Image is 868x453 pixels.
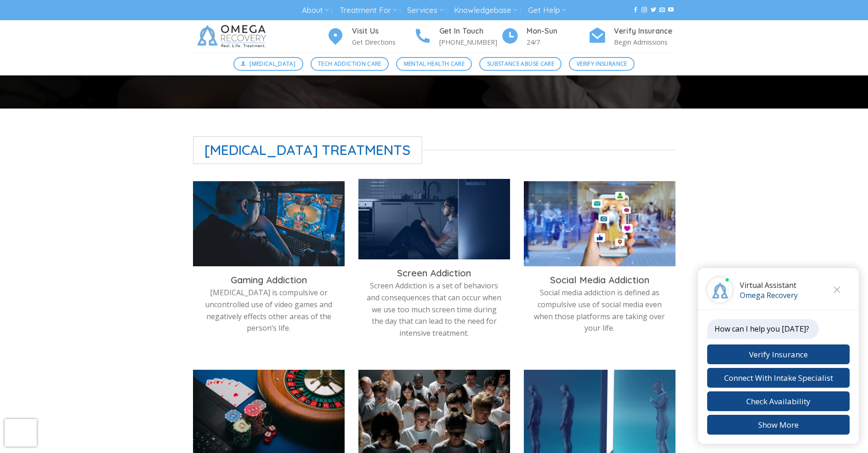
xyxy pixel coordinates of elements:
h4: Get In Touch [439,25,501,37]
a: Follow on Instagram [641,7,647,13]
img: Omega Recovery [193,20,273,52]
p: 24/7 [527,37,588,47]
a: Tech Addiction Care [311,57,389,71]
a: Visit Us Get Directions [326,25,414,48]
h3: Social Media Addiction [531,274,669,286]
a: Follow on Facebook [633,7,638,13]
a: Treatment For [340,2,397,19]
a: Send us an email [659,7,665,13]
h4: Visit Us [352,25,414,37]
p: [PHONE_NUMBER] [439,37,501,47]
a: Substance Abuse Care [479,57,562,71]
span: [MEDICAL_DATA] Treatments [193,136,423,164]
span: Tech Addiction Care [318,59,381,68]
p: [MEDICAL_DATA] is compulsive or uncontrolled use of video games and negatively effects other area... [200,287,338,334]
span: Verify Insurance [577,59,627,68]
p: Social media addiction is defined as compulsive use of social media even when those platforms are... [531,287,669,334]
a: Get Help [528,2,566,19]
p: Screen Addiction is a set of behaviors and consequences that can occur when we use too much scree... [365,280,503,339]
h4: Mon-Sun [527,25,588,37]
a: About [302,2,329,19]
a: Mental Health Care [396,57,472,71]
h4: Verify Insurance [614,25,675,37]
a: Follow on YouTube [668,7,674,13]
h3: Gaming Addiction [200,274,338,286]
a: Verify Insurance Begin Admissions [588,25,675,48]
a: Get In Touch [PHONE_NUMBER] [414,25,501,48]
span: Mental Health Care [404,59,465,68]
p: Begin Admissions [614,37,675,47]
a: Follow on Twitter [651,7,656,13]
a: Verify Insurance [569,57,635,71]
p: Get Directions [352,37,414,47]
span: Substance Abuse Care [487,59,554,68]
a: Services [407,2,443,19]
span: [MEDICAL_DATA] [250,59,295,68]
a: [MEDICAL_DATA] [233,57,303,71]
a: Knowledgebase [454,2,517,19]
h3: Screen Addiction [365,267,503,279]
